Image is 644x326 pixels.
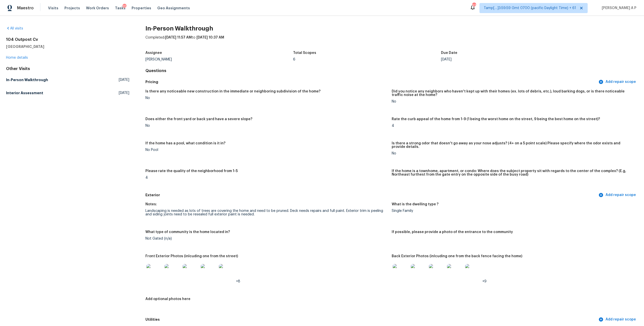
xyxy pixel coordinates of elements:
div: 6 [293,58,441,61]
span: [DATE] 11:57 AM [165,36,192,39]
div: Not Gated (n/a) [145,237,388,240]
h5: If possible, please provide a photo of the entrance to the community [392,230,513,234]
span: Add repair scope [599,192,636,198]
span: Add repair scope [599,79,636,85]
h5: Is there a strong odor that doesn't go away as your nose adjusts? (4+ on a 5 point scale) Please ... [392,142,634,149]
span: [DATE] [119,90,129,95]
span: Tamp[…]3:59:59 Gmt 0700 (pacific Daylight Time) + 61 [484,6,576,11]
h5: Total Scopes [293,51,316,55]
div: 4 [392,124,634,127]
h5: Interior Assessment [6,90,43,95]
span: Visits [48,6,58,11]
h5: Front Exterior Photos (inlcuding one from the street) [145,254,238,258]
span: Geo Assignments [157,6,190,11]
div: [PERSON_NAME] [145,58,293,61]
div: Completed: to [145,35,638,48]
h5: Is there any noticeable new construction in the immediate or neighboring subdivision of the home? [145,90,320,93]
h5: Did you notice any neighbors who haven't kept up with their homes (ex. lots of debris, etc.), lou... [392,90,634,97]
h5: Pricing [145,79,597,85]
div: Landscaping is needed as lots of trees are covering the home and need to be pruned. Deck needs re... [145,209,388,216]
span: Maestro [17,6,34,11]
div: No [392,100,634,103]
h5: If the home is a townhome, apartment, or condo: Where does the subject property sit with regards ... [392,169,634,176]
h5: What is the dwelling type ? [392,203,438,206]
h5: Rate the curb appeal of the home from 1-9 (1 being the worst home on the street, 9 being the best... [392,117,600,121]
h5: In-Person Walkthrough [6,77,48,82]
h5: If the home has a pool, what condition is it in? [145,142,225,145]
span: +8 [236,280,240,283]
h5: Exterior [145,192,597,198]
h5: Due Date [441,51,457,55]
div: No [392,152,634,155]
span: +9 [482,280,487,283]
div: Single Family [392,209,634,213]
div: 676 [472,3,476,8]
a: In-Person Walkthrough[DATE] [6,75,129,84]
div: 4 [145,176,388,179]
span: Projects [64,6,80,11]
div: No [145,96,388,100]
span: [DATE] [119,77,129,82]
h5: Notes: [145,203,157,206]
span: Work Orders [86,6,109,11]
h5: What type of community is the home located in? [145,230,230,234]
a: Interior Assessment[DATE] [6,88,129,97]
span: [PERSON_NAME] A P [600,6,636,11]
h5: Utilities [145,317,597,322]
div: Other Visits [6,66,129,71]
button: Add repair scope [597,190,638,200]
h5: [GEOGRAPHIC_DATA] [6,44,129,49]
div: [DATE] [441,58,589,61]
h2: In-Person Walkthrough [145,26,638,31]
a: Home details [6,56,28,59]
h5: Back Exterior Photos (inlcuding one from the back fence facing the home) [392,254,522,258]
h5: Does either the front yard or back yard have a severe slope? [145,117,252,121]
a: All visits [6,27,23,30]
button: Add repair scope [597,315,638,324]
span: Tasks [115,6,126,10]
div: 10 [123,4,127,9]
span: Add repair scope [599,316,636,323]
h5: Please rate the quality of the neighborhood from 1-5 [145,169,238,173]
h2: 104 Outpost Cv [6,37,129,42]
span: Properties [132,6,151,11]
h5: Add optional photos here [145,297,190,301]
button: Add repair scope [597,77,638,87]
div: No Pool [145,148,388,152]
h5: Assignee [145,51,162,55]
h4: Questions [145,68,638,73]
div: No [145,124,388,127]
span: [DATE] 10:37 AM [196,36,224,39]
